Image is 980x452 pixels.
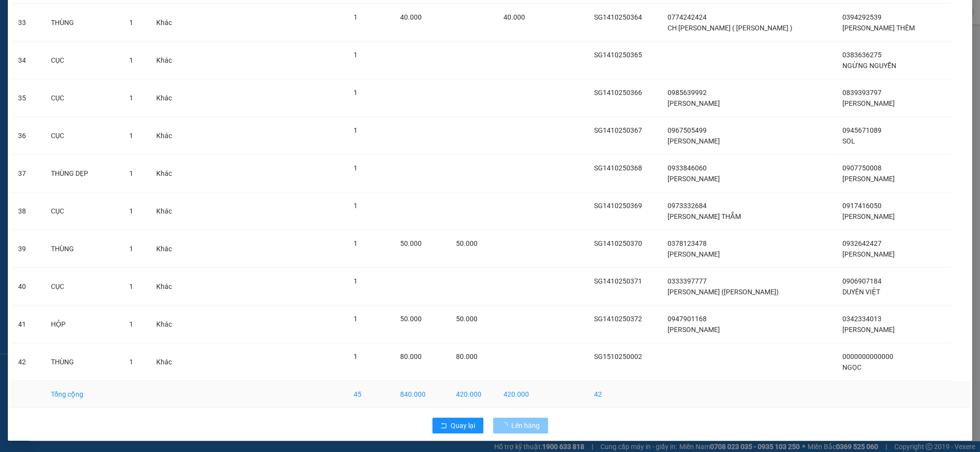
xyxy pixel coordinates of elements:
span: 0000000000000 [842,353,893,360]
td: 41 [10,306,43,343]
span: 50.000 [456,239,478,247]
td: Khác [148,192,185,230]
td: 42 [10,343,43,381]
span: [PERSON_NAME] [668,175,720,183]
td: CỤC [43,268,121,306]
span: 1 [354,51,358,59]
span: 1 [354,164,358,172]
td: CỤC [43,192,121,230]
span: [PERSON_NAME] [668,326,720,333]
td: Khác [148,230,185,268]
span: SG1410250367 [594,126,642,134]
td: THÙNG [43,230,121,268]
td: Khác [148,306,185,343]
td: Khác [148,117,185,155]
td: 420.000 [496,381,543,408]
td: THÙNG DẸP [43,155,121,192]
span: 40.000 [400,13,422,21]
span: 0917416050 [842,202,882,210]
span: [PERSON_NAME] THÊM [842,24,915,32]
td: Khác [148,42,185,79]
span: 80.000 [456,353,478,360]
td: Khác [148,4,185,42]
span: 1 [354,315,358,323]
span: 0383636275 [842,51,882,59]
span: Lên hàng [512,420,540,431]
td: 40 [10,268,43,306]
span: 1 [129,358,133,366]
span: [PERSON_NAME] [842,99,895,107]
td: 420.000 [448,381,496,408]
span: 1 [129,245,133,253]
span: 1 [129,169,133,177]
td: Khác [148,155,185,192]
span: SG1410250364 [594,13,642,21]
span: 1 [354,126,358,134]
span: 1 [354,277,358,285]
span: 1 [354,202,358,210]
span: 0839393797 [842,89,882,96]
span: [PERSON_NAME] [842,213,895,220]
span: [PERSON_NAME] [668,137,720,145]
td: 840.000 [392,381,448,408]
span: 1 [129,132,133,140]
span: 0907750008 [842,164,882,172]
span: SG1410250370 [594,239,642,247]
td: CỤC [43,117,121,155]
span: 1 [129,283,133,290]
span: 0947901168 [668,315,707,323]
span: SG1410250366 [594,89,642,96]
span: 40.000 [503,13,525,21]
td: 45 [346,381,393,408]
span: rollback [440,422,447,430]
span: 0906907184 [842,277,882,285]
span: 0973332684 [668,202,707,210]
span: Quay lại [451,420,476,431]
td: 35 [10,79,43,117]
span: SG1510250002 [594,353,642,360]
span: 0774242424 [668,13,707,21]
span: 0945671089 [842,126,882,134]
span: 0933846060 [668,164,707,172]
span: loading [501,422,512,429]
span: 1 [354,89,358,96]
span: 0967505499 [668,126,707,134]
span: SG1410250369 [594,202,642,210]
td: CỤC [43,42,121,79]
span: [PERSON_NAME] ([PERSON_NAME]) [668,288,779,296]
span: [PERSON_NAME] [842,175,895,183]
span: [PERSON_NAME] [668,99,720,107]
td: Khác [148,343,185,381]
span: 1 [354,13,358,21]
span: SG1410250365 [594,51,642,59]
td: 34 [10,42,43,79]
span: 1 [129,19,133,26]
span: 1 [129,207,133,215]
td: 42 [586,381,660,408]
span: [PERSON_NAME] [842,250,895,258]
span: SG1410250371 [594,277,642,285]
span: SG1410250372 [594,315,642,323]
td: CỤC [43,79,121,117]
td: 37 [10,155,43,192]
td: 38 [10,192,43,230]
span: 0378123478 [668,239,707,247]
td: 36 [10,117,43,155]
span: SG1410250368 [594,164,642,172]
td: THÙNG [43,4,121,42]
span: 0932642427 [842,239,882,247]
span: [PERSON_NAME] [668,250,720,258]
td: Khác [148,268,185,306]
span: 80.000 [400,353,422,360]
span: 50.000 [400,239,422,247]
span: 0394292539 [842,13,882,21]
span: 0333397777 [668,277,707,285]
td: 33 [10,4,43,42]
span: 1 [129,94,133,102]
span: 0342334013 [842,315,882,323]
td: Tổng cộng [43,381,121,408]
span: 1 [354,239,358,247]
td: HỘP [43,306,121,343]
span: NGỌC [842,363,861,371]
span: 1 [354,353,358,360]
